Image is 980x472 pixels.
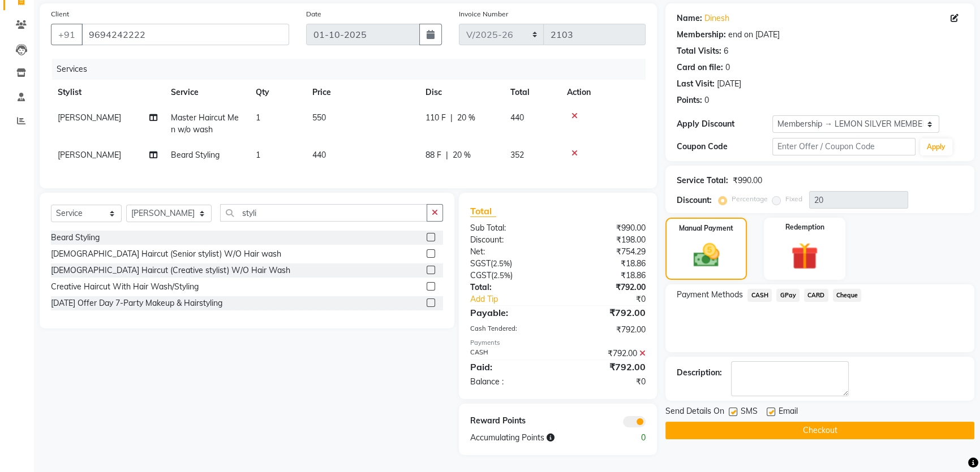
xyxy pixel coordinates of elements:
span: | [450,112,453,124]
div: ₹792.00 [558,348,654,360]
button: Apply [920,138,952,155]
span: Total [470,205,496,217]
span: SMS [741,405,758,419]
span: [PERSON_NAME] [58,112,121,123]
th: Total [504,80,560,105]
a: Add Tip [462,293,574,305]
span: 440 [510,112,524,123]
input: Enter Offer / Coupon Code [772,138,915,155]
img: _cash.svg [685,240,728,270]
span: Beard Styling [171,150,220,160]
input: Search by Name/Mobile/Email/Code [81,24,289,45]
div: ( ) [462,270,558,282]
div: Discount: [677,194,712,206]
div: ₹198.00 [558,234,654,246]
span: [PERSON_NAME] [58,150,121,160]
div: end on [DATE] [728,29,780,41]
span: 2.5% [493,259,510,268]
span: 1 [256,150,260,160]
div: 6 [724,45,728,57]
div: ₹0 [574,293,654,305]
th: Service [164,80,249,105]
th: Price [306,80,419,105]
label: Fixed [785,194,802,204]
div: Card on file: [677,62,723,73]
div: Payable: [462,306,558,319]
div: Paid: [462,360,558,374]
span: 20 % [457,112,475,124]
div: Services [52,59,654,80]
div: 0 [606,432,654,444]
span: CASH [747,289,772,302]
th: Qty [249,80,306,105]
div: [DATE] Offer Day 7-Party Makeup & Hairstyling [51,297,222,309]
span: Cheque [833,289,862,302]
div: ₹792.00 [558,306,654,319]
a: Dinesh [704,12,729,24]
div: Accumulating Points [462,432,607,444]
input: Search or Scan [220,204,427,222]
div: Discount: [462,234,558,246]
span: Payment Methods [677,289,743,301]
div: ₹792.00 [558,360,654,374]
span: 20 % [453,149,471,161]
span: | [446,149,448,161]
span: CARD [804,289,828,302]
label: Manual Payment [679,223,733,233]
div: [DEMOGRAPHIC_DATA] Haircut (Creative stylist) W/O Hair Wash [51,265,290,276]
button: Checkout [665,422,974,439]
label: Redemption [785,222,824,232]
div: ₹792.00 [558,324,654,336]
label: Date [306,9,321,19]
div: Apply Discount [677,118,772,130]
div: CASH [462,348,558,360]
div: Coupon Code [677,141,772,153]
span: 1 [256,112,260,123]
div: Sub Total: [462,222,558,234]
div: Payments [470,338,646,348]
div: ₹18.86 [558,270,654,282]
div: ₹990.00 [733,175,762,187]
th: Disc [419,80,504,105]
span: SGST [470,258,491,269]
span: Send Details On [665,405,724,419]
div: Cash Tendered: [462,324,558,336]
span: 440 [312,150,326,160]
div: 0 [725,62,730,73]
div: Net: [462,246,558,258]
span: 352 [510,150,524,160]
label: Client [51,9,69,19]
div: ₹990.00 [558,222,654,234]
th: Stylist [51,80,164,105]
div: Creative Haircut With Hair Wash/Styling [51,281,199,293]
span: CGST [470,270,491,280]
span: 2.5% [493,271,510,280]
span: GPay [776,289,800,302]
div: Points: [677,94,702,106]
span: Email [779,405,798,419]
label: Percentage [732,194,768,204]
div: Balance : [462,376,558,388]
div: ₹18.86 [558,258,654,270]
div: 0 [704,94,709,106]
div: [DEMOGRAPHIC_DATA] Haircut (Senior stylist) W/O Hair wash [51,248,281,260]
div: ( ) [462,258,558,270]
div: Total Visits: [677,45,721,57]
span: 88 F [425,149,441,161]
div: [DATE] [717,78,741,90]
label: Invoice Number [459,9,508,19]
div: ₹792.00 [558,282,654,293]
span: 550 [312,112,326,123]
th: Action [560,80,646,105]
span: Master Haircut Men w/o wash [171,112,239,135]
div: Description: [677,367,722,379]
div: Total: [462,282,558,293]
img: _gift.svg [783,239,827,273]
div: ₹0 [558,376,654,388]
div: Membership: [677,29,726,41]
div: Last Visit: [677,78,715,90]
div: Service Total: [677,175,728,187]
div: Name: [677,12,702,24]
span: 110 F [425,112,446,124]
div: ₹754.29 [558,246,654,258]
